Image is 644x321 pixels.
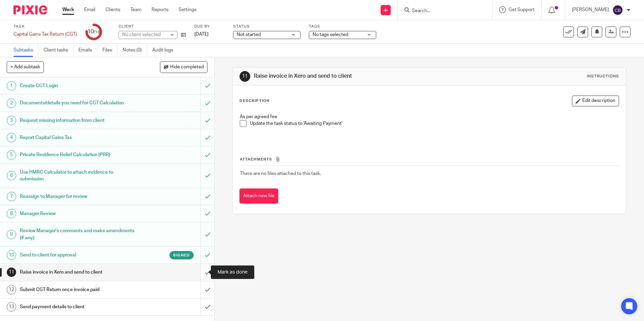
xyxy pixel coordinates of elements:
[13,5,47,14] img: Pixie
[572,96,619,106] button: Edit description
[20,115,136,126] h1: Request missing information from client
[20,302,136,312] h1: Send payment details to client
[7,133,16,142] div: 4
[179,6,196,13] a: Settings
[194,32,208,37] span: [DATE]
[7,192,16,201] div: 7
[7,61,44,73] button: + Add subtask
[20,81,136,91] h1: Create CGT Login
[94,30,100,34] small: /13
[7,250,16,260] div: 10
[20,133,136,143] h1: Report Capital Gains Tax
[84,6,95,13] a: Email
[20,150,136,160] h1: Private Residence Relief Calculation (PRR)
[572,6,609,13] p: [PERSON_NAME]
[13,24,77,29] label: Task
[20,285,136,295] h1: Submit CGT Return once invoice paid
[509,7,535,12] span: Get Support
[105,6,120,13] a: Clients
[194,24,225,29] label: Due by
[20,250,136,260] h1: Send to client for approval
[237,32,261,37] span: Not started
[239,71,250,82] div: 11
[160,61,207,73] button: Hide completed
[20,98,136,108] h1: Documents/details you need for CGT Calculation
[239,98,269,104] p: Description
[233,24,300,29] label: Status
[62,6,74,13] a: Work
[239,188,278,204] button: Attach new file
[43,44,73,57] a: Client tasks
[250,120,618,127] p: Update the task status to 'Awaiting Payment'
[254,73,444,80] h1: Raise invoice in Xero and send to client
[587,74,619,79] div: Instructions
[7,99,16,108] div: 2
[88,28,100,36] div: 10
[7,171,16,180] div: 6
[309,24,376,29] label: Tags
[411,8,472,14] input: Search
[240,113,618,120] p: As per agreed fee
[7,267,16,277] div: 11
[7,150,16,160] div: 5
[20,191,136,202] h1: Reassign to Manager for review
[13,31,77,38] div: Capital Gains Tax Return (CGT)
[313,32,348,37] span: No tags selected
[7,230,16,239] div: 9
[119,24,186,29] label: Client
[20,226,136,243] h1: Review Manager's comments and make amendments (if any)
[7,81,16,91] div: 1
[20,209,136,219] h1: Manager Review
[170,65,204,70] span: Hide completed
[13,44,38,57] a: Subtasks
[7,285,16,294] div: 12
[7,116,16,125] div: 3
[152,6,168,13] a: Reports
[123,44,147,57] a: Notes (0)
[7,209,16,218] div: 8
[122,31,166,38] div: No client selected
[130,6,141,13] a: Team
[102,44,118,57] a: Files
[78,44,97,57] a: Emails
[20,167,136,184] h1: Use HMRC Calculator to attach evidence to submission
[240,157,272,161] span: Attachments
[240,171,321,176] span: There are no files attached to this task.
[20,267,136,277] h1: Raise invoice in Xero and send to client
[173,252,190,258] span: Signed
[612,5,623,15] img: svg%3E
[7,302,16,312] div: 13
[152,44,178,57] a: Audit logs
